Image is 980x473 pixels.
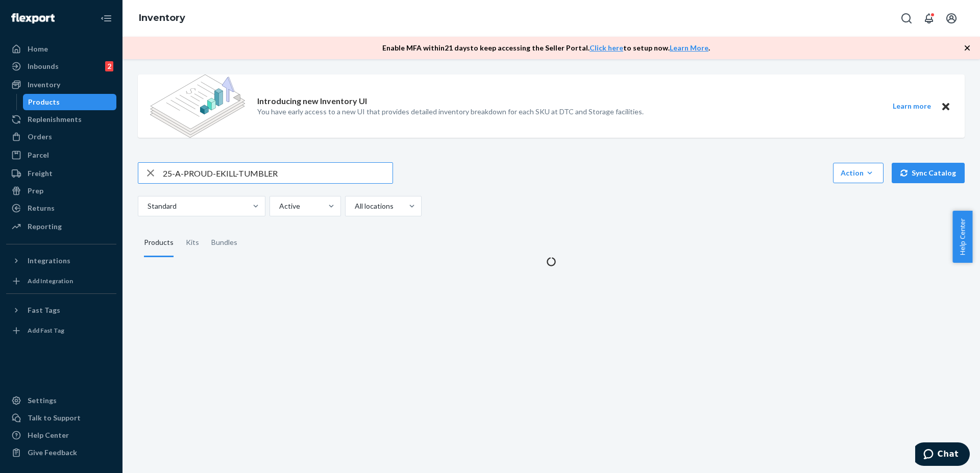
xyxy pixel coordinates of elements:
[896,8,917,29] button: Open Search Box
[23,94,117,110] a: Products
[146,201,148,211] input: Standard
[6,165,116,182] a: Freight
[186,229,199,257] div: Kits
[28,256,70,266] div: Integrations
[841,168,876,178] div: Action
[6,392,116,409] a: Settings
[28,114,82,125] div: Replenishments
[892,163,965,183] button: Sync Catalog
[105,61,113,71] div: 2
[6,58,116,74] a: Inbounds2
[144,229,174,257] div: Products
[28,132,52,142] div: Orders
[6,302,116,318] button: Fast Tags
[28,221,62,232] div: Reporting
[28,80,60,90] div: Inventory
[6,218,116,235] a: Reporting
[257,107,644,117] p: You have early access to a new UI that provides detailed inventory breakdown for each SKU at DTC ...
[278,201,279,211] input: Active
[6,322,116,339] a: Add Fast Tag
[6,253,116,269] button: Integrations
[28,277,73,285] div: Add Integration
[6,41,116,57] a: Home
[150,74,245,138] img: new-reports-banner-icon.82668bd98b6a51aee86340f2a7b77ae3.png
[28,430,69,440] div: Help Center
[28,168,53,179] div: Freight
[28,326,64,335] div: Add Fast Tag
[96,8,116,29] button: Close Navigation
[28,447,77,458] div: Give Feedback
[131,4,193,33] ol: breadcrumbs
[28,305,60,315] div: Fast Tags
[6,147,116,163] a: Parcel
[833,163,884,183] button: Action
[28,44,48,54] div: Home
[163,163,393,183] input: Search inventory by name or sku
[139,12,185,23] a: Inventory
[211,229,237,257] div: Bundles
[28,97,60,107] div: Products
[6,183,116,199] a: Prep
[382,43,710,53] p: Enable MFA within 21 days to keep accessing the Seller Portal. to setup now. .
[939,100,952,113] button: Close
[354,201,355,211] input: All locations
[6,444,116,461] button: Give Feedback
[28,150,49,160] div: Parcel
[941,8,962,29] button: Open account menu
[919,8,939,29] button: Open notifications
[6,273,116,289] a: Add Integration
[6,410,116,426] button: Talk to Support
[6,427,116,443] a: Help Center
[915,442,970,468] iframe: Opens a widget where you can chat to one of our agents
[6,200,116,216] a: Returns
[28,413,81,423] div: Talk to Support
[257,95,367,107] p: Introducing new Inventory UI
[28,395,57,406] div: Settings
[6,111,116,128] a: Replenishments
[670,43,708,52] a: Learn More
[28,203,55,213] div: Returns
[886,100,937,113] button: Learn more
[590,43,623,52] a: Click here
[952,211,972,263] button: Help Center
[6,77,116,93] a: Inventory
[6,129,116,145] a: Orders
[28,61,59,71] div: Inbounds
[11,13,55,23] img: Flexport logo
[28,186,43,196] div: Prep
